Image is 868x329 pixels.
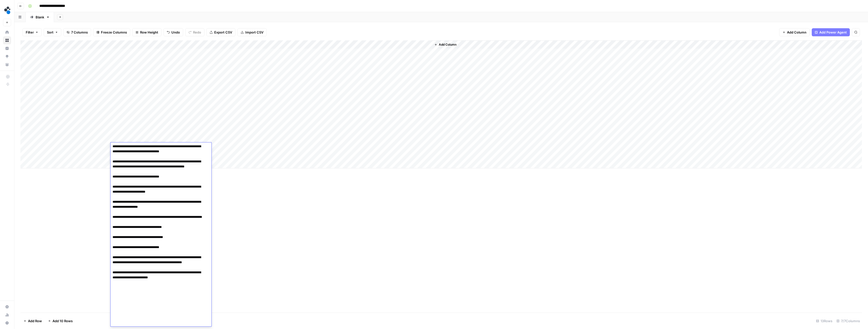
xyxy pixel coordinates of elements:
[3,36,11,44] a: Browse
[3,28,11,36] a: Home
[3,6,12,15] img: spot.ai Logo
[63,28,91,36] button: 7 Columns
[20,317,45,325] button: Add Row
[132,28,161,36] button: Row Height
[214,30,232,35] span: Export CSV
[439,42,456,47] span: Add Column
[28,318,42,323] span: Add Row
[834,317,862,325] div: 7/7 Columns
[185,28,204,36] button: Redo
[779,28,810,36] button: Add Column
[44,28,61,36] button: Sort
[45,317,76,325] button: Add 10 Rows
[140,30,158,35] span: Row Height
[93,28,130,36] button: Freeze Columns
[22,28,42,36] button: Filter
[3,303,11,311] a: Settings
[52,318,73,323] span: Add 10 Rows
[26,30,34,35] span: Filter
[164,28,183,36] button: Undo
[36,15,44,20] div: Blank
[3,52,11,61] a: Opportunities
[812,28,850,36] button: Add Power Agent
[47,30,53,35] span: Sort
[245,30,263,35] span: Import CSV
[171,30,180,35] span: Undo
[814,317,834,325] div: 13 Rows
[3,319,11,327] button: Help + Support
[206,28,235,36] button: Export CSV
[3,311,11,319] a: Usage
[3,61,11,69] a: Your Data
[3,44,11,52] a: Insights
[71,30,88,35] span: 7 Columns
[101,30,127,35] span: Freeze Columns
[26,12,54,22] a: Blank
[432,41,458,48] button: Add Column
[3,4,11,17] button: Workspace: spot.ai
[819,30,847,35] span: Add Power Agent
[787,30,806,35] span: Add Column
[193,30,201,35] span: Redo
[237,28,267,36] button: Import CSV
